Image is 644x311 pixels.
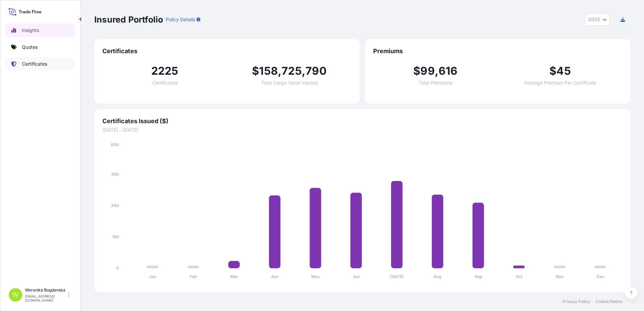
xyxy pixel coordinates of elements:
tspan: Sep [475,274,482,279]
span: $ [549,66,556,76]
span: 616 [439,66,458,76]
tspan: Apr [271,274,279,279]
span: Total Premiums [419,80,452,85]
a: Cookie Notice [595,299,622,304]
span: 790 [305,66,327,76]
span: $ [413,66,420,76]
p: Weronika Bogdanska [25,287,67,293]
p: [EMAIL_ADDRESS][DOMAIN_NAME] [25,294,67,302]
span: 2225 [151,66,179,76]
a: Privacy Policy [562,299,590,304]
p: Quotes [22,44,38,50]
span: Premiums [373,47,622,55]
span: 99 [420,66,434,76]
tspan: Oct [516,274,523,279]
span: [DATE] - [DATE] [102,127,622,133]
a: Quotes [6,40,75,54]
p: Certificates [22,61,47,67]
tspan: 300 [111,203,119,208]
tspan: Dec [597,274,604,279]
span: Certificates Issued ($) [102,117,622,125]
span: 158 [259,66,278,76]
p: Insured Portfolio [94,14,163,25]
tspan: Nov [556,274,564,279]
tspan: [DATE] [390,274,404,279]
span: 725 [282,66,302,76]
span: 2025 [588,16,600,23]
tspan: Jan [149,274,156,279]
span: 45 [556,66,571,76]
span: Average Premium Per Certificate [524,80,596,85]
p: Policy Details [166,16,195,23]
a: Certificates [6,57,75,71]
tspan: May [311,274,320,279]
tspan: Feb [190,274,197,279]
tspan: Jun [353,274,360,279]
span: , [278,66,282,76]
span: , [435,66,439,76]
a: Insights [6,24,75,37]
tspan: 600 [111,142,119,147]
span: Total Cargo Value Insured [261,80,318,85]
tspan: 150 [112,234,119,239]
tspan: Aug [433,274,442,279]
tspan: 0 [116,266,119,271]
tspan: 450 [111,172,119,177]
span: W [12,291,19,298]
button: Year Selector [585,13,610,26]
p: Insights [22,27,39,34]
span: , [302,66,305,76]
span: $ [252,66,259,76]
tspan: Mar [230,274,238,279]
span: Certificates [152,80,178,85]
span: Certificates [102,47,352,55]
